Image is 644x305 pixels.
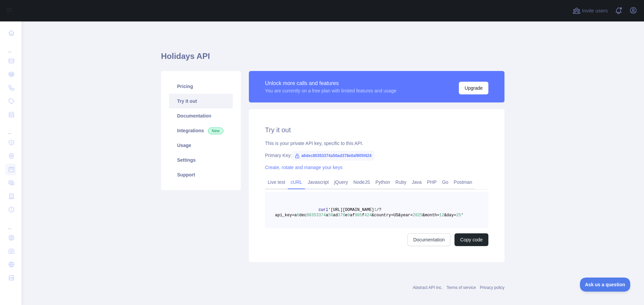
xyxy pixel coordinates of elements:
span: 0 [347,213,350,218]
a: Privacy policy [480,285,504,290]
span: New [208,128,223,134]
span: Invite users [582,7,608,15]
div: ... [5,122,16,135]
a: Go [439,177,451,187]
span: 2025 [413,213,423,218]
span: 80353374 [307,213,326,218]
a: Pricing [169,79,233,94]
span: f [362,213,364,218]
div: Unlock more calls and features [265,79,396,87]
span: curl [319,208,328,212]
span: &month= [422,213,439,218]
button: Upgrade [459,82,488,94]
span: 25 [456,213,461,218]
span: dec [299,213,307,218]
span: af [350,213,355,218]
a: Live test [265,177,288,187]
span: 12 [439,213,444,218]
span: a6dec80353374a50ad378e0af905f424 [292,151,374,161]
a: Java [409,177,425,187]
a: Terms of service [446,285,476,290]
span: a [326,213,328,218]
span: &country=US&year= [372,213,413,218]
a: Usage [169,138,233,153]
span: &day= [444,213,456,218]
a: Abstract API Inc. [413,285,443,290]
a: Documentation [169,108,233,123]
a: Documentation [408,233,450,246]
span: ' [461,213,464,218]
iframe: Toggle Customer Support [580,278,631,292]
span: '[URL][DOMAIN_NAME] [328,208,374,212]
span: 905 [355,213,362,218]
h2: Try it out [265,125,488,135]
a: Try it out [169,94,233,108]
a: Python [373,177,393,187]
a: jQuery [331,177,351,187]
a: Javascript [305,177,331,187]
a: Settings [169,153,233,167]
span: 6 [297,213,299,218]
span: e [345,213,347,218]
a: NodeJS [351,177,373,187]
a: PHP [424,177,439,187]
a: Create, rotate and manage your keys [265,165,342,170]
button: Copy code [454,233,488,246]
a: Postman [451,177,475,187]
span: 1 [374,208,376,212]
a: Support [169,167,233,182]
div: Primary Key: [265,152,488,159]
div: ... [5,40,16,54]
div: ... [5,217,16,230]
span: 424 [364,213,372,218]
h1: Holidays API [161,51,504,67]
button: Invite users [571,5,609,16]
div: You are currently on a free plan with limited features and usage [265,87,396,94]
span: 50 [328,213,333,218]
a: cURL [288,177,305,187]
span: 378 [338,213,345,218]
span: ad [333,213,338,218]
a: Ruby [393,177,409,187]
div: This is your private API key, specific to this API. [265,140,488,147]
a: Integrations New [169,123,233,138]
